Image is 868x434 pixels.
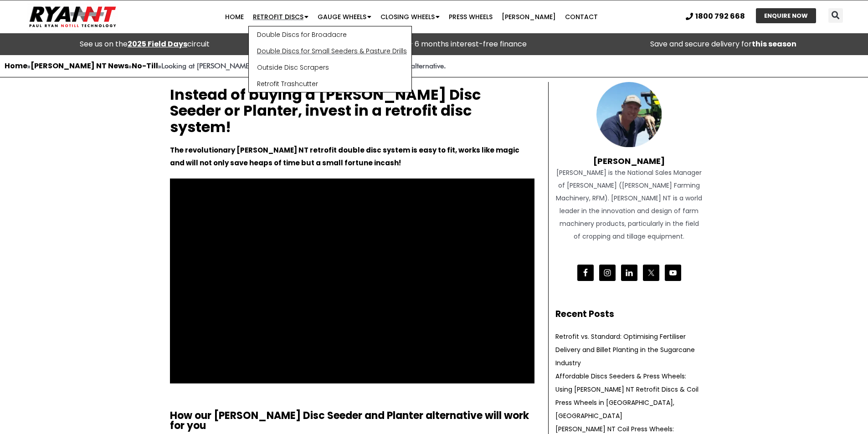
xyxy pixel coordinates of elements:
strong: this season [752,39,796,49]
a: Gauge Wheels [313,8,376,26]
img: Ryan NT logo [27,3,118,31]
div: [PERSON_NAME] is the National Sales Manager of [PERSON_NAME] ([PERSON_NAME] Farming Machinery, RF... [555,166,703,243]
a: 1800 792 668 [686,13,745,20]
span: » » » [5,61,446,70]
div: Search [828,8,843,23]
b: How our [PERSON_NAME] Disc Seeder and Planter alternative will work for you [170,408,529,433]
a: [PERSON_NAME] [497,8,560,26]
span: ENQUIRE NOW [764,13,808,19]
strong: cash! [380,158,401,168]
strong: Looking at [PERSON_NAME] Deere Disc Seeder or Planter Sales? We have an alternative. [161,61,446,70]
h2: Recent Posts [555,308,703,321]
a: Affordable Discs Seeders & Press Wheels: Using [PERSON_NAME] NT Retrofit Discs & Coil Press Wheel... [555,372,699,420]
ul: Retrofit Discs [248,26,412,92]
a: No-Till [132,61,158,71]
p: Buy Now Pay Later – 6 months interest-free finance [294,38,574,51]
a: [PERSON_NAME] NT News [31,61,128,71]
a: Home [221,8,248,26]
a: Retrofit Discs [248,8,313,26]
div: See us on the circuit [5,38,285,51]
a: Double Discs for Broadacre [249,26,411,43]
a: Double Discs for Small Seeders & Pasture Drills [249,43,411,59]
h1: Instead of buying a [PERSON_NAME] Disc Seeder or Planter, invest in a retrofit disc system! [170,87,534,135]
a: ENQUIRE NOW [756,8,816,23]
strong: The revolutionary [PERSON_NAME] NT retrofit double disc system is easy to fit, works like magic a... [170,145,519,168]
a: 2025 Field Days [128,39,187,49]
span: 1800 792 668 [695,13,745,20]
nav: Menu [168,8,654,26]
a: Retrofit vs. Standard: Optimising Fertiliser Delivery and Billet Planting in the Sugarcane Industry [555,332,695,368]
a: Outside Disc Scrapers [249,59,411,76]
p: Save and secure delivery for [583,38,863,51]
a: Closing Wheels [376,8,444,26]
a: Contact [560,8,602,26]
a: Retrofit Trashcutter [249,76,411,92]
h4: [PERSON_NAME] [555,147,703,166]
a: Home [5,61,27,71]
a: Press Wheels [444,8,497,26]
